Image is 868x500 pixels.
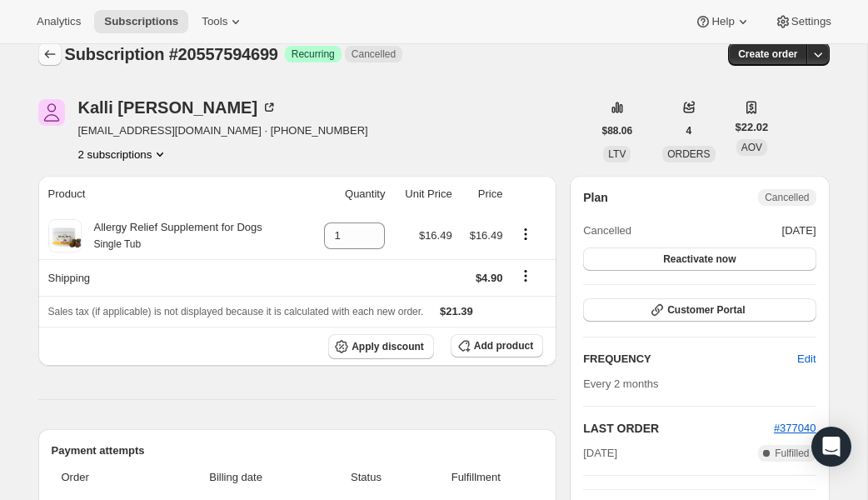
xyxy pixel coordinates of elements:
[94,238,142,250] small: Single Tub
[774,420,816,437] button: #377040
[38,99,65,126] span: Kalli Pendley
[686,124,692,137] span: 4
[27,10,91,33] button: Analytics
[38,259,307,296] th: Shipping
[38,176,307,212] th: Product
[94,10,188,33] button: Subscriptions
[390,176,456,212] th: Unit Price
[711,15,734,28] span: Help
[440,305,473,317] span: $21.39
[476,272,503,284] span: $4.90
[608,148,626,160] span: LTV
[78,146,169,162] button: Product actions
[741,142,762,153] span: AOV
[583,298,816,322] button: Customer Portal
[38,42,62,66] button: Subscriptions
[352,340,424,353] span: Apply discount
[667,303,745,317] span: Customer Portal
[307,176,391,212] th: Quantity
[65,45,278,63] span: Subscription #20557594699
[811,427,851,467] div: Open Intercom Messenger
[592,119,643,142] button: $88.06
[765,191,809,204] span: Cancelled
[419,229,452,242] span: $16.49
[676,119,702,142] button: 4
[728,42,807,66] button: Create order
[52,459,153,496] th: Order
[583,247,816,271] button: Reactivate now
[583,351,797,367] h2: FREQUENCY
[583,189,608,206] h2: Plan
[512,225,539,243] button: Product actions
[158,469,314,486] span: Billing date
[583,445,617,462] span: [DATE]
[52,442,544,459] h2: Payment attempts
[78,99,278,116] div: Kalli [PERSON_NAME]
[583,420,774,437] h2: LAST ORDER
[797,351,816,367] span: Edit
[663,252,736,266] span: Reactivate now
[457,176,508,212] th: Price
[328,334,434,359] button: Apply discount
[352,47,396,61] span: Cancelled
[512,267,539,285] button: Shipping actions
[470,229,503,242] span: $16.49
[791,15,831,28] span: Settings
[738,47,797,61] span: Create order
[736,119,769,136] span: $22.02
[583,222,631,239] span: Cancelled
[667,148,710,160] span: ORDERS
[787,346,826,372] button: Edit
[292,47,335,61] span: Recurring
[685,10,761,33] button: Help
[782,222,816,239] span: [DATE]
[37,15,81,28] span: Analytics
[192,10,254,33] button: Tools
[451,334,543,357] button: Add product
[48,306,424,317] span: Sales tax (if applicable) is not displayed because it is calculated with each new order.
[775,447,809,460] span: Fulfilled
[419,469,534,486] span: Fulfillment
[474,339,533,352] span: Add product
[202,15,227,28] span: Tools
[765,10,841,33] button: Settings
[583,377,658,390] span: Every 2 months
[323,469,408,486] span: Status
[104,15,178,28] span: Subscriptions
[774,422,816,434] a: #377040
[602,124,633,137] span: $88.06
[82,219,262,252] div: Allergy Relief Supplement for Dogs
[78,122,368,139] span: [EMAIL_ADDRESS][DOMAIN_NAME] · [PHONE_NUMBER]
[48,219,82,252] img: product img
